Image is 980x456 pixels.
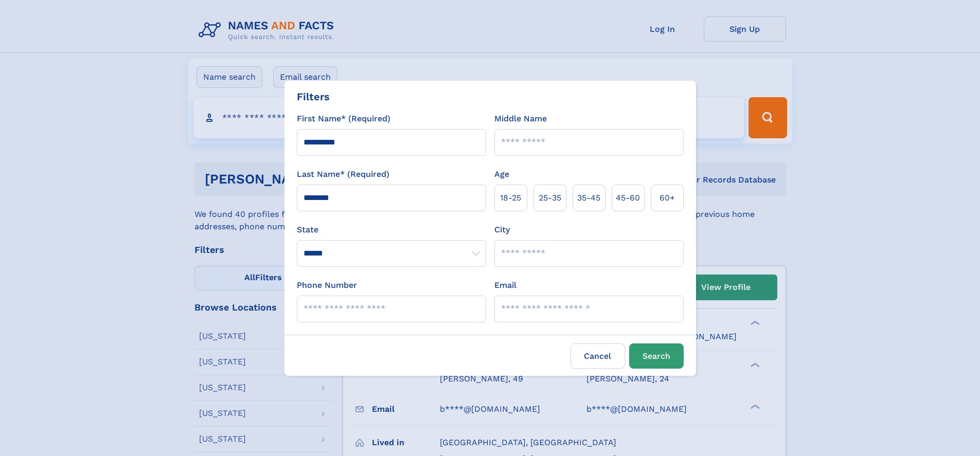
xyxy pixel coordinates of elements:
[494,168,509,180] label: Age
[494,279,516,291] label: Email
[297,279,357,291] label: Phone Number
[297,89,330,104] div: Filters
[571,343,625,369] label: Cancel
[297,113,390,125] label: First Name* (Required)
[297,168,389,180] label: Last Name* (Required)
[629,343,684,369] button: Search
[500,192,521,204] span: 18‑25
[494,113,547,125] label: Middle Name
[539,192,561,204] span: 25‑35
[660,192,675,204] span: 60+
[577,192,600,204] span: 35‑45
[616,192,640,204] span: 45‑60
[494,224,510,236] label: City
[297,224,486,236] label: State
